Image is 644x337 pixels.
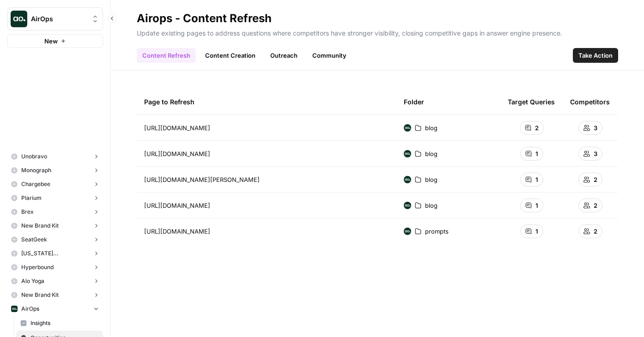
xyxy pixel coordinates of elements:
[7,274,103,288] button: Alo Yoga
[404,89,424,114] div: Folder
[7,34,103,48] button: New
[425,123,437,132] span: blog
[404,124,411,132] img: yjux4x3lwinlft1ym4yif8lrli78
[137,11,272,26] div: Airops - Content Refresh
[144,89,389,114] div: Page to Refresh
[21,291,59,299] span: New Brand Kit
[425,227,449,236] span: prompts
[144,149,210,158] span: [URL][DOMAIN_NAME]
[535,201,538,210] span: 1
[7,150,103,163] button: Unobravo
[144,123,210,132] span: [URL][DOMAIN_NAME]
[44,36,58,46] span: New
[7,233,103,247] button: SeatGeek
[594,201,597,210] span: 2
[200,48,261,63] a: Content Creation
[7,205,103,219] button: Brex
[7,219,103,233] button: New Brand Kit
[425,201,437,210] span: blog
[535,227,538,236] span: 1
[137,48,196,63] a: Content Refresh
[21,152,47,161] span: Unobravo
[425,175,437,184] span: blog
[594,175,597,184] span: 2
[21,222,59,230] span: New Brand Kit
[404,202,411,209] img: yjux4x3lwinlft1ym4yif8lrli78
[21,235,47,244] span: SeatGeek
[404,150,411,157] img: yjux4x3lwinlft1ym4yif8lrli78
[21,277,44,285] span: Alo Yoga
[11,306,18,312] img: yjux4x3lwinlft1ym4yif8lrli78
[31,14,87,24] span: AirOps
[16,316,103,331] a: Insights
[535,149,538,158] span: 1
[144,201,210,210] span: [URL][DOMAIN_NAME]
[11,11,27,27] img: AirOps Logo
[7,177,103,191] button: Chargebee
[570,89,610,114] div: Competitors
[508,89,555,114] div: Target Queries
[21,305,39,313] span: AirOps
[265,48,303,63] a: Outreach
[21,263,54,271] span: Hyperbound
[144,227,210,236] span: [URL][DOMAIN_NAME]
[578,51,613,60] span: Take Action
[594,123,597,132] span: 3
[7,163,103,177] button: Monograph
[573,48,618,63] button: Take Action
[535,175,538,184] span: 1
[21,166,51,175] span: Monograph
[144,175,260,184] span: [URL][DOMAIN_NAME][PERSON_NAME]
[137,26,618,38] p: Update existing pages to address questions where competitors have stronger visibility, closing co...
[21,249,89,258] span: [US_STATE][GEOGRAPHIC_DATA]
[7,191,103,205] button: Plarium
[7,260,103,274] button: Hyperbound
[30,319,99,327] span: Insights
[7,7,103,30] button: Workspace: AirOps
[307,48,352,63] a: Community
[594,227,597,236] span: 2
[7,302,103,316] button: AirOps
[404,228,411,235] img: yjux4x3lwinlft1ym4yif8lrli78
[404,176,411,183] img: yjux4x3lwinlft1ym4yif8lrli78
[21,180,50,188] span: Chargebee
[21,194,42,202] span: Plarium
[535,123,539,132] span: 2
[7,247,103,260] button: [US_STATE][GEOGRAPHIC_DATA]
[594,149,597,158] span: 3
[7,288,103,302] button: New Brand Kit
[425,149,437,158] span: blog
[21,208,34,216] span: Brex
